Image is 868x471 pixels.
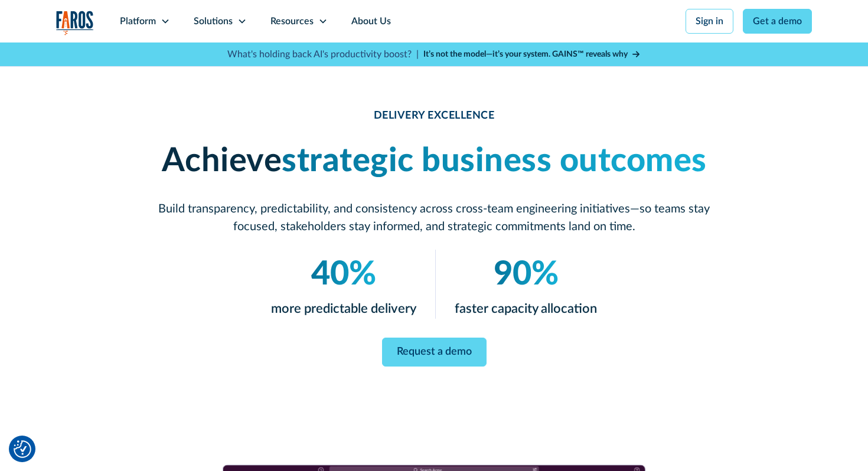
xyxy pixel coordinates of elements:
[151,200,717,235] p: Build transparency, predictability, and consistency across cross-team engineering initiatives—so ...
[686,9,733,34] a: Sign in
[194,14,233,28] div: Solutions
[270,14,314,28] div: Resources
[382,338,487,367] a: Request a demo
[311,258,376,291] em: 40%
[743,9,812,34] a: Get a demo
[423,48,641,61] a: It’s not the model—it’s your system. GAINS™ reveals why
[494,258,559,291] em: 90%
[14,440,31,458] button: Cookie Settings
[374,110,495,121] strong: DELIVERY EXCELLENCE
[56,11,94,35] img: Logo of the analytics and reporting company Faros.
[455,299,597,319] p: faster capacity allocation
[271,299,416,319] p: more predictable delivery
[14,440,31,458] img: Revisit consent button
[162,145,282,178] strong: Achieve
[227,47,419,61] p: What's holding back AI's productivity boost? |
[423,50,628,58] strong: It’s not the model—it’s your system. GAINS™ reveals why
[282,145,707,178] em: strategic business outcomes
[120,14,156,28] div: Platform
[56,11,94,35] a: home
